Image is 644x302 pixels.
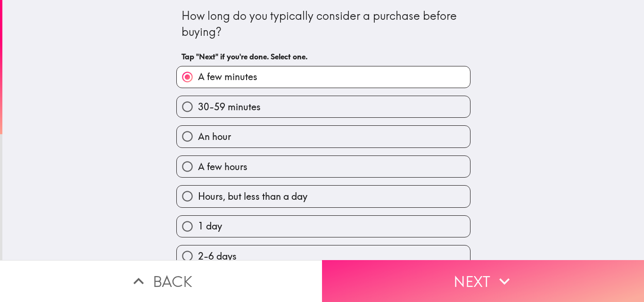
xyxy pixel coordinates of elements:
h6: Tap "Next" if you're done. Select one. [182,51,465,62]
span: A few hours [198,160,248,173]
button: Hours, but less than a day [177,186,470,207]
button: Next [322,260,644,302]
button: 30-59 minutes [177,96,470,117]
span: An hour [198,130,231,143]
button: A few minutes [177,66,470,88]
span: 30-59 minutes [198,100,261,114]
span: 2-6 days [198,250,237,263]
div: How long do you typically consider a purchase before buying? [182,8,465,40]
span: A few minutes [198,70,257,83]
button: An hour [177,126,470,147]
span: Hours, but less than a day [198,190,307,203]
span: 1 day [198,220,222,233]
button: 1 day [177,216,470,237]
button: 2-6 days [177,245,470,267]
button: A few hours [177,156,470,177]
